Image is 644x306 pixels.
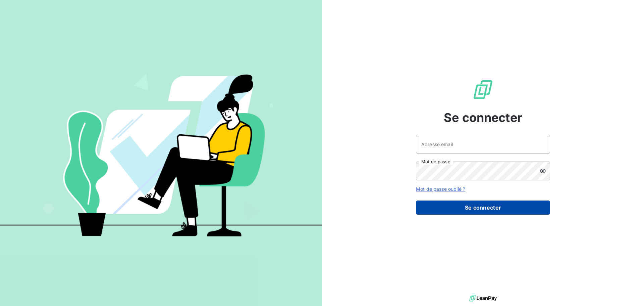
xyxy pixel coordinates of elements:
[416,135,550,154] input: placeholder
[472,79,494,100] img: Logo LeanPay
[469,293,497,303] img: logo
[416,201,550,215] button: Se connecter
[416,186,465,192] a: Mot de passe oublié ?
[444,108,522,127] span: Se connecter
